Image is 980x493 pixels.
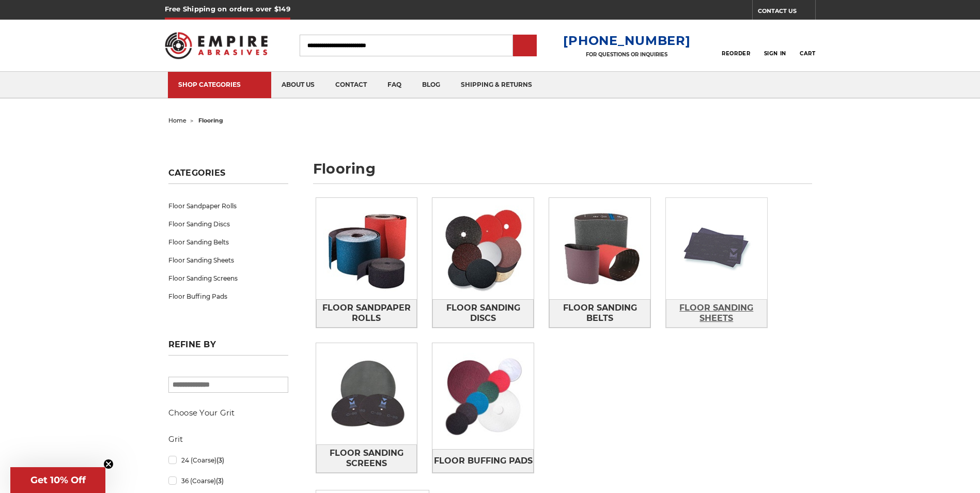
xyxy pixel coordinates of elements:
div: SHOP CATEGORIES [178,81,261,88]
input: Submit [515,36,535,56]
a: SHOP CATEGORIES [168,72,271,98]
a: 24 (Coarse)(3) [168,451,288,469]
a: faq [377,72,412,98]
a: CONTACT US [758,5,815,20]
button: Close teaser [103,459,114,469]
a: Floor Buffing Pads [168,287,288,305]
a: home [168,117,186,124]
a: Floor Sanding Screens [316,444,417,473]
h5: Categories [168,168,288,184]
h5: Choose Your Grit [168,407,288,419]
span: Floor Sanding Belts [550,299,650,327]
a: Floor Sanding Sheets [666,299,767,328]
a: Floor Sanding Discs [168,215,288,233]
h5: Refine by [168,340,288,356]
span: (3) [216,477,224,485]
span: Floor Buffing Pads [434,452,533,470]
span: Sign In [764,50,786,57]
img: Empire Abrasives [165,25,268,66]
a: Cart [800,34,815,57]
a: Floor Sanding Sheets [168,251,288,269]
img: Floor Sanding Sheets [666,198,767,299]
a: [PHONE_NUMBER] [563,33,690,48]
a: shipping & returns [450,72,542,98]
img: Floor Sanding Belts [549,198,650,299]
a: blog [412,72,450,98]
a: Floor Sanding Belts [549,299,650,328]
a: Floor Sandpaper Rolls [316,299,417,328]
a: contact [325,72,377,98]
p: FOR QUESTIONS OR INQUIRIES [563,51,690,58]
div: Get 10% OffClose teaser [10,467,105,493]
a: about us [271,72,325,98]
a: Floor Sandpaper Rolls [168,197,288,215]
span: Reorder [722,50,750,57]
span: Floor Sanding Discs [433,299,533,327]
h5: Grit [168,433,288,445]
a: Floor Sanding Screens [168,269,288,287]
span: Floor Sanding Screens [317,444,417,472]
a: Floor Sanding Belts [168,233,288,251]
a: Floor Sanding Discs [432,299,534,328]
a: Floor Buffing Pads [432,449,534,472]
img: Floor Sanding Discs [432,198,534,299]
img: Floor Sandpaper Rolls [316,198,417,299]
a: 36 (Coarse)(3) [168,472,288,490]
span: Floor Sanding Sheets [666,299,767,327]
span: Get 10% Off [30,474,86,486]
img: Floor Sanding Screens [316,343,417,444]
span: Floor Sandpaper Rolls [317,299,417,327]
span: Cart [800,50,815,57]
a: Reorder [722,34,750,56]
h1: flooring [313,162,812,184]
span: flooring [198,117,223,124]
img: Floor Buffing Pads [432,346,534,447]
span: (3) [216,456,224,464]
